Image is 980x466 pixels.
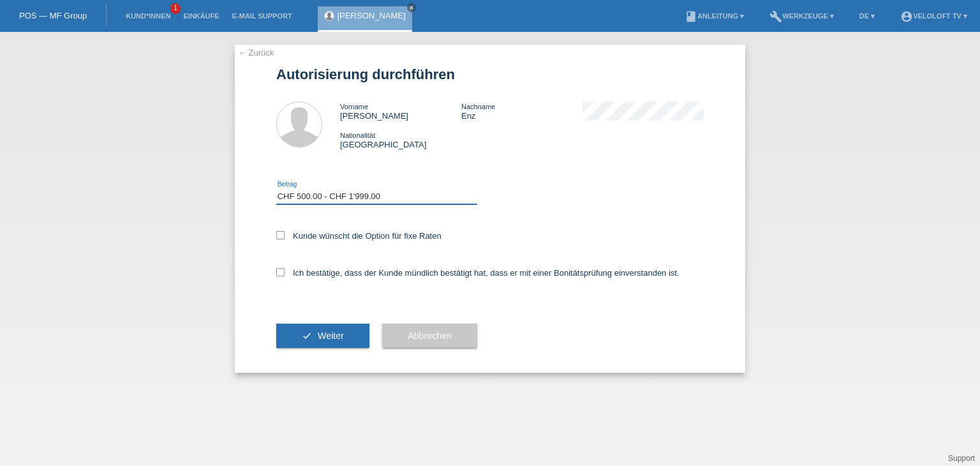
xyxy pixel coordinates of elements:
a: Einkäufe [177,12,225,20]
span: Abbrechen [408,331,452,341]
div: Enz [461,101,583,121]
a: DE ▾ [853,12,881,20]
button: check Weiter [276,324,369,348]
span: Nationalität [340,132,375,139]
label: Ich bestätige, dass der Kunde mündlich bestätigt hat, dass er mit einer Bonitätsprüfung einversta... [276,268,679,278]
span: Nachname [461,103,495,110]
div: [PERSON_NAME] [340,101,461,121]
i: account_circle [900,10,913,23]
i: check [302,331,312,341]
i: build [769,10,782,23]
div: [GEOGRAPHIC_DATA] [340,130,461,149]
button: Abbrechen [382,324,477,348]
a: account_circleVeloLoft TV ▾ [894,12,974,20]
a: buildWerkzeuge ▾ [763,12,840,20]
a: E-Mail Support [226,12,299,20]
a: POS — MF Group [19,11,87,20]
a: Support [948,454,975,463]
i: close [408,4,415,11]
a: ← Zurück [238,48,274,57]
h1: Autorisierung durchführen [276,66,704,82]
span: 1 [170,3,181,14]
a: Kund*innen [119,12,177,20]
i: book [685,10,697,23]
a: [PERSON_NAME] [338,11,406,20]
span: Weiter [318,331,344,341]
a: bookAnleitung ▾ [678,12,750,20]
a: close [407,3,416,12]
label: Kunde wünscht die Option für fixe Raten [276,231,442,241]
span: Vorname [340,103,368,110]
